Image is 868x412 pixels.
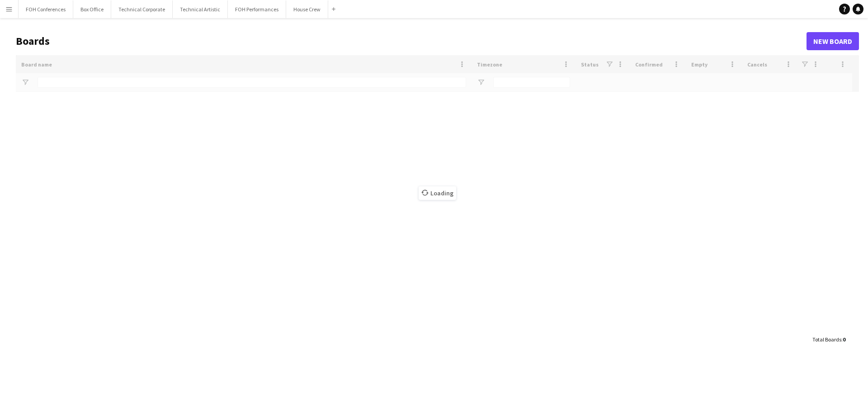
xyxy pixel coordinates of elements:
[16,34,807,48] h1: Boards
[111,0,173,18] button: Technical Corporate
[812,336,841,343] span: Total Boards
[812,331,845,348] div: :
[228,0,286,18] button: FOH Performances
[419,186,456,200] span: Loading
[73,0,111,18] button: Box Office
[19,0,73,18] button: FOH Conferences
[173,0,228,18] button: Technical Artistic
[843,336,845,343] span: 0
[286,0,328,18] button: House Crew
[807,32,859,50] a: New Board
